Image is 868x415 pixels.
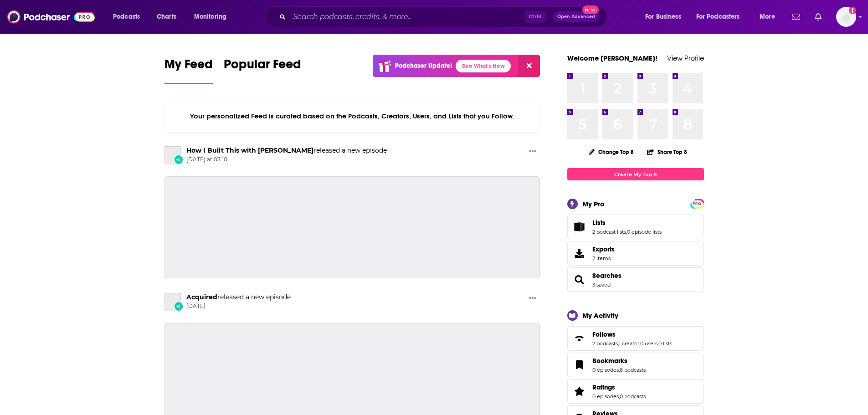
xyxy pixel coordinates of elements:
[567,379,704,404] span: Ratings
[570,385,589,398] a: Ratings
[592,393,619,400] a: 0 episodes
[553,11,599,22] button: Open AdvancedNew
[224,56,301,84] a: Popular Feed
[174,301,184,311] div: New Episode
[113,10,140,23] span: Podcasts
[640,340,657,347] a: 0 users
[525,146,540,158] button: Show More Button
[186,293,291,302] h3: released a new episode
[186,302,291,310] span: [DATE]
[194,10,226,23] span: Monitoring
[657,340,658,347] span: ,
[592,357,627,365] span: Bookmarks
[186,146,387,155] h3: released a new episode
[592,245,615,253] span: Exports
[836,7,856,27] img: User Profile
[619,367,620,373] span: ,
[592,383,615,391] span: Ratings
[567,168,704,180] a: Create My Top 8
[592,282,611,288] a: 3 saved
[524,11,546,23] span: Ctrl K
[557,15,595,19] span: Open Advanced
[186,146,313,154] a: How I Built This with Guy Raz
[658,340,672,347] a: 0 lists
[620,367,646,373] a: 6 podcasts
[690,10,753,24] button: open menu
[592,383,646,391] a: Ratings
[592,272,621,280] a: Searches
[582,200,605,208] div: My Pro
[788,9,804,25] a: Show notifications dropdown
[567,353,704,377] span: Bookmarks
[570,220,589,233] a: Lists
[567,326,704,351] span: Follows
[592,357,646,365] a: Bookmarks
[592,367,619,373] a: 0 episodes
[592,340,618,347] a: 2 podcasts
[570,247,589,260] span: Exports
[7,8,95,26] img: Podchaser - Follow, Share and Rate Podcasts
[639,340,640,347] span: ,
[164,101,540,132] div: Your personalized Feed is curated based on the Podcasts, Creators, Users, and Lists that you Follow.
[582,5,599,14] span: New
[592,330,616,338] span: Follows
[811,9,825,25] a: Show notifications dropdown
[619,393,620,400] span: ,
[592,219,606,227] span: Lists
[186,156,387,164] span: [DATE] at 03:10
[224,56,301,77] span: Popular Feed
[186,293,217,301] a: Acquired
[836,7,856,27] span: Logged in as BerkMarc
[157,10,176,23] span: Charts
[107,10,152,24] button: open menu
[188,10,238,24] button: open menu
[456,60,511,72] a: See What's New
[836,7,856,27] button: Show profile menu
[567,54,657,62] a: Welcome [PERSON_NAME]!
[619,340,639,347] a: 1 creator
[592,330,672,338] a: Follows
[696,10,740,23] span: For Podcasters
[273,6,616,27] div: Search podcasts, credits, & more...
[645,10,681,23] span: For Business
[753,10,786,24] button: open menu
[151,10,182,24] a: Charts
[618,340,619,347] span: ,
[570,273,589,286] a: Searches
[164,56,213,84] a: My Feed
[395,62,452,70] p: Podchaser Update!
[692,200,703,207] a: PRO
[760,10,775,23] span: More
[627,229,662,235] a: 0 episode lists
[583,146,640,158] button: Change Top 8
[174,154,184,164] div: New Episode
[567,241,704,266] a: Exports
[567,215,704,239] span: Lists
[592,219,662,227] a: Lists
[164,293,181,311] a: Acquired
[639,10,693,24] button: open menu
[582,311,618,320] div: My Activity
[570,359,589,371] a: Bookmarks
[849,7,856,14] svg: Add a profile image
[164,56,213,77] span: My Feed
[620,393,646,400] a: 0 podcasts
[525,293,540,304] button: Show More Button
[592,229,626,235] a: 2 podcast lists
[647,143,688,161] button: Share Top 8
[289,10,524,24] input: Search podcasts, credits, & more...
[592,255,615,261] span: 2 items
[567,267,704,292] span: Searches
[570,332,589,345] a: Follows
[626,229,627,235] span: ,
[667,54,704,62] a: View Profile
[164,146,181,164] a: How I Built This with Guy Raz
